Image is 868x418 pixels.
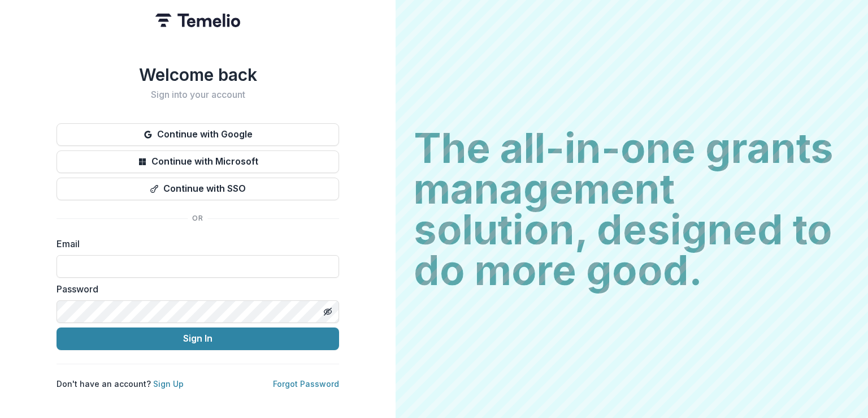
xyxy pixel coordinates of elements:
button: Continue with Microsoft [57,150,339,173]
h1: Welcome back [57,64,339,85]
button: Toggle password visibility [319,303,337,321]
a: Sign Up [153,379,184,389]
img: Temelio [155,14,240,27]
p: Don't have an account? [57,378,184,390]
label: Password [57,282,332,296]
h2: Sign into your account [57,89,339,100]
a: Forgot Password [273,379,339,389]
label: Email [57,237,332,251]
button: Continue with SSO [57,178,339,200]
button: Continue with Google [57,123,339,146]
button: Sign In [57,327,339,350]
